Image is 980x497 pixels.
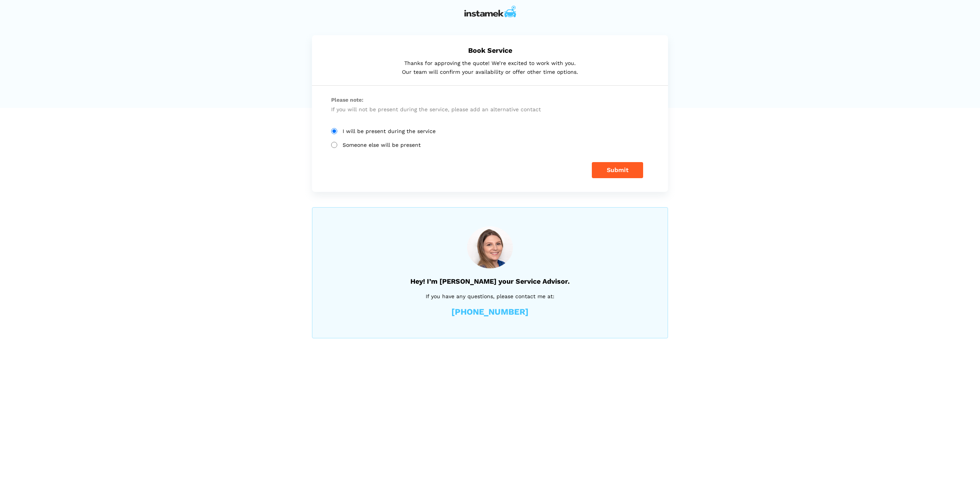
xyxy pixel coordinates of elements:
p: If you have any questions, please contact me at: [332,292,648,300]
label: Someone else will be present [331,142,649,148]
input: I will be present during the service [331,128,337,134]
p: If you will not be present during the service, please add an alternative contact [331,95,649,114]
p: Thanks for approving the quote! We’re excited to work with you. Our team will confirm your availa... [331,59,649,76]
h5: Book Service [331,46,649,54]
button: Submit [592,162,643,178]
input: Someone else will be present [331,142,337,148]
label: I will be present during the service [331,128,649,135]
span: Please note: [331,95,649,105]
h5: Hey! I’m [PERSON_NAME] your Service Advisor. [332,277,648,285]
a: [PHONE_NUMBER] [451,308,529,316]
